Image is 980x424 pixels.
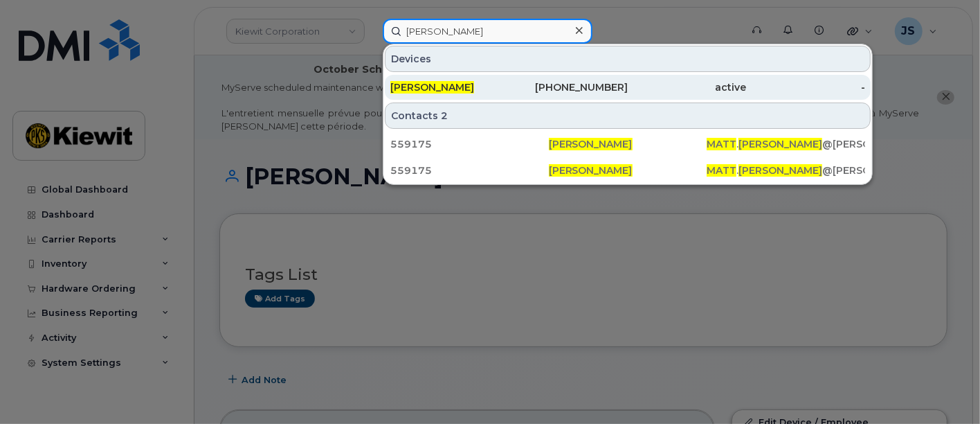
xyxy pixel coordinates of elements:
a: [PERSON_NAME][PHONE_NUMBER]active- [385,75,871,100]
span: [PERSON_NAME] [738,164,822,177]
div: . @[PERSON_NAME][DOMAIN_NAME] [707,164,865,177]
a: 559175[PERSON_NAME]MATT.[PERSON_NAME]@[PERSON_NAME][DOMAIN_NAME] [385,132,871,157]
span: 2 [441,109,448,123]
iframe: Messenger Launcher [920,364,970,414]
a: 559175[PERSON_NAME]MATT.[PERSON_NAME]@[PERSON_NAME][DOMAIN_NAME] [385,158,871,183]
div: active [628,80,747,94]
div: Devices [385,46,871,72]
div: 559175 [390,137,549,151]
span: MATT [707,138,736,150]
div: . @[PERSON_NAME][DOMAIN_NAME] [707,137,865,151]
div: Contacts [385,103,871,129]
span: MATT [707,164,736,177]
span: [PERSON_NAME] [549,138,633,150]
div: [PHONE_NUMBER] [509,80,628,94]
span: [PERSON_NAME] [390,81,474,94]
span: [PERSON_NAME] [549,164,633,177]
div: 559175 [390,164,549,177]
span: [PERSON_NAME] [738,138,822,150]
div: - [747,80,866,94]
